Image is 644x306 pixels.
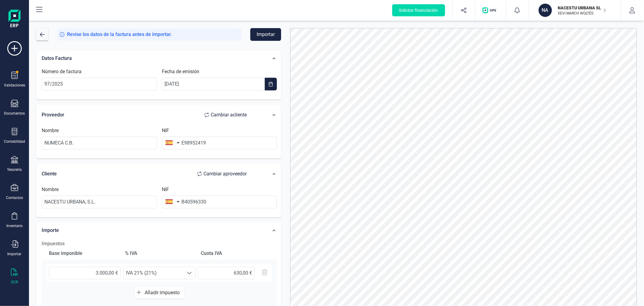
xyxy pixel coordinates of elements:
button: Solicitar financiación [392,4,445,16]
div: Cuota IVA [199,247,272,259]
div: % IVA [123,247,196,259]
div: Tesorería [7,167,22,172]
button: Logo de OPS [479,1,502,20]
div: NA [539,4,552,17]
input: 0,00 € [198,267,255,279]
p: NACESTU URBANA SL [558,5,606,11]
span: Cambiar a proveedor [203,170,247,177]
button: NANACESTU URBANA SLXEVI MARCH WOLTÉS [536,1,614,20]
div: Proveedor [42,109,253,121]
label: Nombre [42,186,59,193]
div: Base imponible [46,247,120,259]
div: Contabilidad [4,139,25,144]
div: Documentos [4,111,25,116]
span: Revise los datos de la factura antes de importar. [67,31,172,38]
div: OCR [11,280,18,285]
img: Logo de OPS [482,7,498,13]
label: NIF [162,127,169,134]
div: Datos Factura [39,52,256,65]
div: Cliente [42,168,253,180]
div: Inventario [6,223,23,228]
p: XEVI MARCH WOLTÉS [558,11,606,16]
label: Número de factura [42,68,82,75]
img: Logo Finanedi [8,10,21,29]
button: Añadir impuesto [134,287,184,299]
h2: Impuestos [42,240,277,247]
label: Fecha de emisión [162,68,199,75]
div: Contactos [6,195,23,200]
div: Validaciones [4,83,25,88]
input: 0,00 € [49,267,121,279]
label: Nombre [42,127,59,134]
label: NIF [162,186,169,193]
button: Importar [250,28,281,41]
span: Añadir impuesto [145,290,182,295]
button: Cambiar acliente [198,109,253,121]
span: Cambiar a cliente [211,111,247,119]
span: Solicitar financiación [399,7,438,13]
div: Importar [8,252,22,256]
button: Cambiar aproveedor [191,168,253,180]
span: Importe [42,227,59,233]
span: IVA 21% (21%) [123,267,184,279]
